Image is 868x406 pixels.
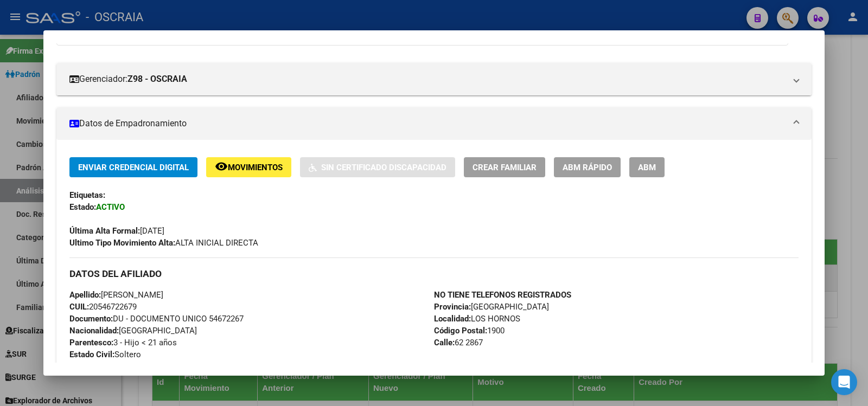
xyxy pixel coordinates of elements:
strong: Apellido: [69,290,101,300]
span: [GEOGRAPHIC_DATA] [69,326,197,336]
strong: Etiquetas: [69,190,105,200]
strong: Ultimo Tipo Movimiento Alta: [69,238,175,248]
span: ABM Rápido [563,163,612,172]
mat-icon: remove_red_eye [215,160,228,173]
span: 3 - Hijo < 21 años [69,338,177,347]
mat-expansion-panel-header: Datos de Empadronamiento [56,107,812,140]
div: Open Intercom Messenger [831,369,857,395]
strong: Última Alta Formal: [69,226,140,236]
strong: Localidad: [434,314,471,324]
strong: Calle: [434,338,455,347]
strong: Z98 - OSCRAIA [127,73,187,86]
mat-panel-title: Datos de Empadronamiento [69,117,786,130]
span: [PERSON_NAME] [69,290,163,300]
strong: Nacionalidad: [69,326,119,336]
span: [DATE] [69,226,164,236]
span: ALTA INICIAL DIRECTA [69,238,258,248]
button: Enviar Credencial Digital [69,157,197,177]
strong: Discapacitado: [69,362,123,371]
button: Crear Familiar [464,157,545,177]
strong: Estado Civil: [69,350,114,359]
span: LOS HORNOS [434,314,520,324]
span: 20546722679 [69,302,137,312]
strong: Estado: [69,202,96,212]
strong: Código Postal: [434,326,487,336]
span: Enviar Credencial Digital [78,163,189,172]
span: 62 2867 [434,338,483,347]
button: ABM Rápido [554,157,621,177]
span: [GEOGRAPHIC_DATA] [434,302,549,312]
span: Crear Familiar [473,163,537,172]
strong: NO TIENE TELEFONOS REGISTRADOS [434,290,571,300]
span: ABM [638,163,656,172]
strong: CUIL: [69,302,89,312]
span: DU - DOCUMENTO UNICO 54672267 [69,314,244,324]
strong: ACTIVO [96,202,125,212]
i: NO (00) [127,362,155,371]
strong: Parentesco: [69,338,113,347]
mat-panel-title: Gerenciador: [69,73,786,86]
button: Movimientos [206,157,291,177]
strong: Provincia: [434,302,471,312]
strong: Documento: [69,314,113,324]
span: Sin Certificado Discapacidad [321,163,446,172]
span: 1900 [434,326,505,336]
span: Movimientos [228,163,283,172]
button: Sin Certificado Discapacidad [300,157,455,177]
button: ABM [629,157,665,177]
span: Soltero [69,350,141,359]
mat-expansion-panel-header: Gerenciador:Z98 - OSCRAIA [56,63,812,95]
h3: DATOS DEL AFILIADO [69,268,799,280]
